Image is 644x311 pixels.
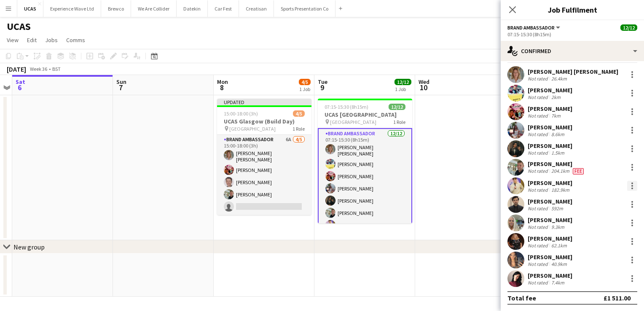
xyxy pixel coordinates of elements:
span: Edit [27,36,37,44]
button: Car Fest [208,0,239,17]
div: 7.4km [550,279,566,286]
app-card-role: Brand Ambassador6A4/515:00-18:00 (3h)[PERSON_NAME] [PERSON_NAME][PERSON_NAME][PERSON_NAME][PERSON... [217,135,311,215]
div: [PERSON_NAME] [528,160,585,168]
span: Brand Ambassador [507,24,555,31]
span: 6 [14,83,25,92]
span: [GEOGRAPHIC_DATA] [229,126,276,132]
button: Creatisan [239,0,274,17]
div: £1 511.00 [604,294,631,302]
a: Edit [24,35,40,46]
div: Confirmed [501,41,644,61]
div: 07:15-15:30 (8h15m) [507,31,637,38]
div: New group [13,243,45,251]
span: Wed [419,78,429,86]
div: Updated [217,99,311,105]
span: 12/12 [394,79,411,85]
span: 10 [417,83,429,92]
div: Not rated [528,187,550,193]
span: 7 [115,83,126,92]
div: [PERSON_NAME] [528,198,572,205]
div: Crew has different fees then in role [571,168,585,174]
button: Brewco [101,0,131,17]
div: [PERSON_NAME] [528,253,572,261]
div: Not rated [528,94,550,100]
app-card-role: Brand Ambassador12/1207:15-15:30 (8h15m)[PERSON_NAME] [PERSON_NAME][PERSON_NAME][PERSON_NAME][PER... [318,128,412,295]
button: Experience Wave Ltd [43,0,101,17]
app-job-card: 07:15-15:30 (8h15m)12/12UCAS [GEOGRAPHIC_DATA] [GEOGRAPHIC_DATA]1 RoleBrand Ambassador12/1207:15-... [318,99,412,223]
span: Sat [16,78,25,86]
span: [GEOGRAPHIC_DATA] [330,119,376,125]
a: Jobs [42,35,61,46]
div: [PERSON_NAME] [528,105,572,113]
span: 15:00-18:00 (3h) [224,110,258,117]
div: Not rated [528,131,550,137]
button: Sports Presentation Co [274,0,335,17]
span: 12/12 [620,24,637,31]
span: 4/5 [299,79,311,85]
button: UCAS [17,0,43,17]
button: Datekin [177,0,208,17]
div: 592m [550,205,565,212]
span: Sun [116,78,126,86]
span: 07:15-15:30 (8h15m) [325,104,368,110]
div: 40.9km [550,261,569,267]
div: [PERSON_NAME] [528,86,572,94]
div: [PERSON_NAME] [528,272,572,279]
div: [DATE] [7,65,26,73]
div: Not rated [528,75,550,82]
app-job-card: Updated15:00-18:00 (3h)4/5UCAS Glasgow (Build Day) [GEOGRAPHIC_DATA]1 RoleBrand Ambassador6A4/515... [217,99,311,215]
span: Mon [217,78,228,86]
div: [PERSON_NAME] [PERSON_NAME] [528,68,618,75]
div: [PERSON_NAME] [528,123,572,131]
div: 182.9km [550,187,571,193]
div: 8.6km [550,131,566,137]
div: Not rated [528,224,550,230]
h3: UCAS [GEOGRAPHIC_DATA] [318,111,412,118]
h3: Job Fulfilment [501,4,644,15]
h1: UCAS [7,20,31,33]
span: 8 [216,83,228,92]
div: Not rated [528,113,550,119]
span: 4/5 [293,110,305,117]
div: BST [52,66,61,72]
div: [PERSON_NAME] [528,179,572,187]
div: [PERSON_NAME] [528,216,572,224]
div: [PERSON_NAME] [528,142,572,150]
span: View [7,36,19,44]
span: Week 36 [28,66,49,72]
h3: UCAS Glasgow (Build Day) [217,118,311,125]
div: Not rated [528,242,550,249]
div: Not rated [528,168,550,174]
span: Fee [573,168,584,174]
div: Total fee [507,294,536,302]
span: 1 Role [393,119,405,125]
div: Not rated [528,261,550,267]
span: Jobs [45,36,58,44]
div: 204.1km [550,168,571,174]
a: Comms [63,35,89,46]
span: Tue [318,78,327,86]
div: 1 Job [299,86,310,92]
div: 62.1km [550,242,569,249]
span: 9 [317,83,327,92]
span: Comms [66,36,85,44]
div: [PERSON_NAME] [528,235,572,242]
div: 9.3km [550,224,566,230]
div: 26.4km [550,75,569,82]
button: Brand Ambassador [507,24,561,31]
div: 1 Job [395,86,411,92]
div: Not rated [528,150,550,156]
span: 12/12 [389,104,405,110]
button: We Are Collider [131,0,177,17]
div: 7km [550,113,562,119]
div: Not rated [528,279,550,286]
div: Not rated [528,205,550,212]
div: 1.5km [550,150,566,156]
a: View [3,35,22,46]
div: 2km [550,94,562,100]
span: 1 Role [292,126,305,132]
